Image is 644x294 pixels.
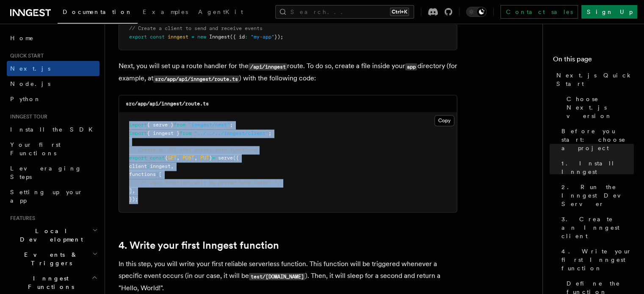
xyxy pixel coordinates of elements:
span: Documentation [63,8,133,15]
span: Inngest tour [7,113,47,120]
p: In this step, you will write your first reliable serverless function. This function will be trigg... [119,258,457,294]
span: Inngest Functions [7,274,91,291]
span: Install the SDK [10,126,98,133]
span: Home [10,34,34,42]
button: Search...Ctrl+K [275,5,414,19]
code: src/app/api/inngest/route.ts [126,101,209,107]
button: Toggle dark mode [466,7,486,17]
a: Next.js Quick Start [553,68,634,91]
span: } [209,155,212,161]
span: Local Development [7,227,92,244]
a: Documentation [58,3,138,24]
span: Your first Functions [10,141,61,157]
h4: On this page [553,54,634,68]
span: : [147,163,150,169]
a: 1. Install Inngest [558,156,634,179]
button: Copy [434,115,454,126]
span: const [150,155,165,161]
span: functions [129,171,156,177]
p: Next, you will set up a route handler for the route. To do so, create a file inside your director... [119,60,457,85]
button: Events & Triggers [7,247,100,271]
a: Install the SDK [7,122,100,137]
span: = [191,34,194,40]
span: Features [7,215,35,222]
code: src/app/api/inngest/route.ts [153,75,239,82]
span: Before you start: choose a project [561,127,634,152]
span: { [165,155,168,161]
span: Next.js Quick Start [556,71,634,88]
span: , [177,155,180,161]
span: client [129,163,147,169]
span: export [129,155,147,161]
kbd: Ctrl+K [390,8,409,16]
span: import [129,130,147,136]
span: import [129,122,147,128]
span: "inngest/next" [188,122,230,128]
a: Setting up your app [7,184,100,208]
a: Leveraging Steps [7,161,100,184]
span: // Create a client to send and receive events [129,25,263,31]
span: : [245,34,248,40]
span: : [156,171,159,177]
span: /* your functions will be passed here later! */ [141,180,280,186]
span: 1. Install Inngest [561,159,634,176]
span: PUT [200,155,209,161]
span: Next.js [10,65,50,72]
span: export [129,34,147,40]
a: Home [7,30,100,46]
span: { inngest } [147,130,180,136]
a: 4. Write your first Inngest function [119,239,279,251]
span: "../../../inngest/client" [194,130,268,136]
code: app [405,63,417,70]
span: GET [168,155,177,161]
span: "my-app" [251,34,274,40]
span: 3. Create an Inngest client [561,215,634,240]
a: 3. Create an Inngest client [558,212,634,244]
a: Contact sales [500,5,578,19]
button: Local Development [7,223,100,247]
code: /api/inngest [249,63,287,70]
span: Python [10,96,41,102]
a: 2. Run the Inngest Dev Server [558,179,634,212]
span: 4. Write your first Inngest function [561,247,634,272]
a: Python [7,91,100,107]
span: Events & Triggers [7,250,92,267]
span: Setting up your app [10,189,83,204]
span: new [197,34,206,40]
a: Choose Next.js version [563,91,634,124]
span: Choose Next.js version [567,95,634,120]
span: Node.js [10,80,50,87]
span: ; [230,122,233,128]
span: from [180,130,191,136]
span: = [212,155,215,161]
span: Leveraging Steps [10,165,82,180]
a: Node.js [7,76,100,91]
span: , [194,155,197,161]
code: test/[DOMAIN_NAME] [249,273,305,280]
span: ({ id [230,34,245,40]
a: Your first Functions [7,137,100,161]
span: }); [274,34,283,40]
a: 4. Write your first Inngest function [558,244,634,276]
a: AgentKit [193,3,248,23]
span: serve [218,155,233,161]
span: ({ [233,155,239,161]
span: // Create an API that serves zero functions [129,147,257,153]
span: 2. Run the Inngest Dev Server [561,183,634,208]
span: ] [129,188,132,194]
span: }); [129,196,138,202]
span: POST [182,155,194,161]
span: ; [268,130,271,136]
a: Examples [138,3,193,23]
span: , [132,188,135,194]
span: { serve } [147,122,174,128]
span: Inngest [209,34,230,40]
span: AgentKit [198,8,243,15]
a: Before you start: choose a project [558,124,634,156]
a: Sign Up [581,5,637,19]
span: Quick start [7,52,44,59]
span: from [174,122,185,128]
span: inngest [150,163,171,169]
span: [ [159,171,162,177]
a: Next.js [7,61,100,76]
